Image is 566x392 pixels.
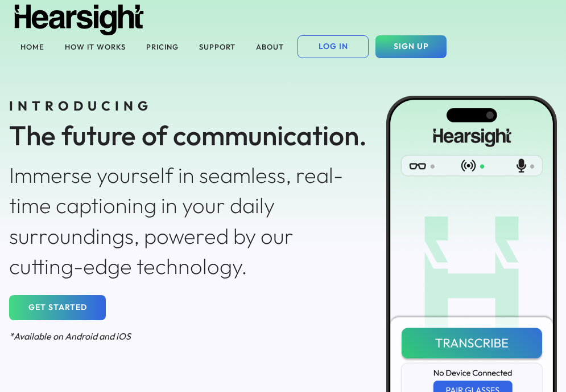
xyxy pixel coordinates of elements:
[14,5,144,35] img: Hearsight logo
[139,35,185,58] button: PRICING
[9,116,368,154] div: The future of communication.
[14,35,51,58] button: HOME
[192,35,242,58] button: SUPPORT
[9,97,368,115] div: INTRODUCING
[58,35,133,58] button: HOW IT WORKS
[375,35,447,58] button: SIGN UP
[9,295,106,320] button: GET STARTED
[249,35,291,58] button: ABOUT
[298,35,369,58] button: LOG IN
[9,330,368,342] div: *Available on Android and iOS
[9,160,368,281] div: Immerse yourself in seamless, real-time captioning in your daily surroundings, powered by our cut...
